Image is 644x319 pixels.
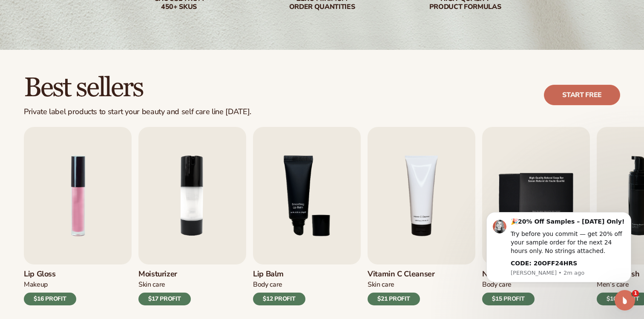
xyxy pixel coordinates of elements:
[632,290,639,297] span: 1
[482,280,535,289] div: Body Care
[138,127,246,305] a: 2 / 9
[368,293,420,305] div: $21 PROFIT
[482,127,590,305] a: 5 / 9
[24,107,251,117] div: Private label products to start your beauty and self care line [DATE].
[368,270,435,279] h3: Vitamin C Cleanser
[253,280,305,289] div: Body Care
[24,270,76,279] h3: Lip Gloss
[138,270,191,279] h3: Moisturizer
[368,280,435,289] div: Skin Care
[253,293,305,305] div: $12 PROFIT
[24,280,76,289] div: Makeup
[138,293,191,305] div: $17 PROFIT
[544,85,620,105] a: Start free
[24,74,251,102] h2: Best sellers
[615,290,635,310] iframe: Intercom live chat
[482,293,535,305] div: $15 PROFIT
[253,270,305,279] h3: Lip Balm
[474,204,644,287] iframe: Intercom notifications message
[24,293,76,305] div: $16 PROFIT
[253,127,361,305] a: 3 / 9
[138,280,191,289] div: Skin Care
[368,127,475,305] a: 4 / 9
[24,127,132,305] a: 1 / 9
